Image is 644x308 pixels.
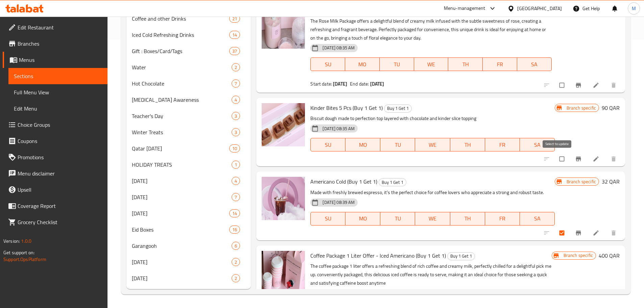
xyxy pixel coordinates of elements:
[384,104,412,113] div: Buy 1 Get 1
[602,103,620,113] h6: 90 QAR
[450,138,485,151] button: TH
[232,274,240,282] div: items
[561,252,596,259] span: Branch specific
[379,178,406,186] div: Buy 1 Get 1
[448,57,483,71] button: TH
[126,27,251,43] div: Iced Cold Refreshing Drinks14
[485,60,515,69] span: FR
[520,212,555,226] button: SA
[310,188,554,197] p: Made with freshly brewed espresso, it's the perfect choice for coffee lovers who appreciate a str...
[126,108,251,124] div: Teacher's Day3
[418,140,447,150] span: WE
[310,251,446,261] span: Coffee Package 1 Liter Offer - Iced Americano (Buy 1 Get 1)
[232,79,240,88] div: items
[126,124,251,140] div: Winter Treats3
[564,105,599,111] span: Branch specific
[230,32,240,38] span: 14
[606,151,622,166] button: delete
[555,79,570,92] span: Select to update
[18,121,102,129] span: Choice Groups
[451,60,480,69] span: TH
[18,153,102,161] span: Promotions
[453,140,482,150] span: TH
[132,193,232,201] span: [DATE]
[132,209,230,217] div: Ramadan
[126,59,251,75] div: Water2
[229,47,240,55] div: items
[483,57,517,71] button: FR
[232,275,240,282] span: 2
[3,35,108,52] a: Branches
[132,274,232,282] div: Father's Day
[310,114,554,123] p: Biscuit dough made to perfection top layered with chocolate and kinder slice topping
[232,177,240,185] div: items
[345,138,380,151] button: MO
[126,205,251,221] div: [DATE]14
[520,60,549,69] span: SA
[14,88,102,96] span: Full Menu View
[229,226,240,234] div: items
[132,161,232,169] span: HOLIDAY TREATS
[3,214,108,230] a: Grocery Checklist
[18,40,102,48] span: Branches
[444,4,485,13] div: Menu-management
[262,5,305,49] img: Rose Milk Package Offer (Buy 1 Get 1)
[383,214,412,223] span: TU
[384,104,411,112] span: Buy 1 Get 1
[232,128,240,136] div: items
[593,156,601,162] a: Edit menu item
[418,214,447,223] span: WE
[232,194,240,200] span: 7
[132,31,230,39] div: Iced Cold Refreshing Drinks
[230,16,240,22] span: 21
[132,209,230,217] span: [DATE]
[555,227,570,239] span: Select to update
[232,96,240,104] div: items
[229,15,240,23] div: items
[517,5,562,12] div: [GEOGRAPHIC_DATA]
[19,56,102,64] span: Menus
[230,227,240,233] span: 16
[3,255,46,264] a: Support.OpsPlatform
[126,189,251,205] div: [DATE]7
[415,138,450,151] button: WE
[132,242,232,250] span: Garangooh
[606,78,622,93] button: delete
[382,60,411,69] span: TU
[132,258,232,266] div: Mother's Day
[132,144,230,152] div: Qatar National Day
[126,92,251,108] div: [MEDICAL_DATA] Awareness4
[488,214,517,223] span: FR
[232,97,240,103] span: 4
[232,129,240,136] span: 3
[232,259,240,265] span: 2
[453,214,482,223] span: TH
[571,226,587,240] button: Branch-specific-item
[132,128,232,136] span: Winter Treats
[320,125,357,132] span: [DATE] 08:35 AM
[230,48,240,54] span: 37
[485,138,520,151] button: FR
[262,103,305,146] img: Kinder Bites 5 Pcs (Buy 1 Get 1)
[132,226,230,234] span: Eid Boxes
[450,212,485,226] button: TH
[593,82,601,89] a: Edit menu item
[232,63,240,71] div: items
[3,52,108,68] a: Menus
[14,104,102,113] span: Edit Menu
[132,96,232,104] div: Breast Cancer Awareness
[132,63,232,71] span: Water
[18,23,102,31] span: Edit Restaurant
[348,214,378,223] span: MO
[132,79,232,88] span: Hot Chocolate
[320,199,357,206] span: [DATE] 08:39 AM
[313,140,343,150] span: SU
[126,43,251,59] div: Gift : Boxes/Card/Tags37
[132,112,232,120] div: Teacher's Day
[262,177,305,220] img: Americano Cold (Buy 1 Get 1)
[370,79,384,88] b: [DATE]
[488,140,517,150] span: FR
